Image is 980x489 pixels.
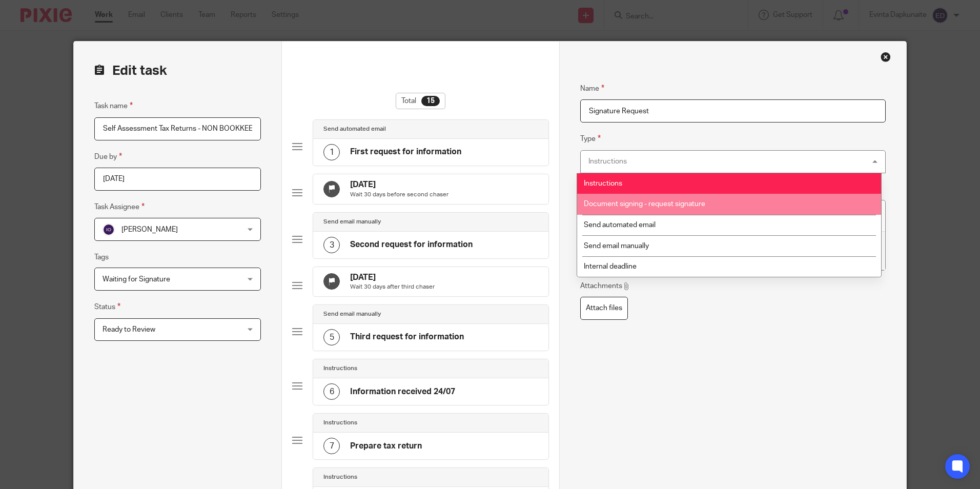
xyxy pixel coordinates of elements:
[584,242,649,250] span: Send email manually
[103,326,155,333] span: Ready to Review
[103,223,115,236] img: svg%3E
[350,283,435,291] p: Wait 30 days after third chaser
[323,237,340,253] div: 3
[323,125,386,133] h4: Send automated email
[580,281,630,291] p: Attachments
[350,332,464,342] h4: Third request for information
[323,144,340,160] div: 1
[121,226,178,233] span: [PERSON_NAME]
[421,96,440,106] div: 15
[350,147,461,157] h4: First request for information
[350,386,455,397] h4: Information received 24/07
[323,419,357,427] h4: Instructions
[94,301,120,313] label: Status
[103,276,170,283] span: Waiting for Signature
[580,297,628,320] label: Attach files
[94,168,261,191] input: Pick a date
[323,383,340,400] div: 6
[580,133,601,145] label: Type
[350,441,422,452] h4: Prepare tax return
[94,151,122,162] label: Due by
[580,83,604,94] label: Name
[584,200,705,208] span: Document signing - request signature
[323,329,340,345] div: 5
[323,438,340,454] div: 7
[350,179,448,190] h4: [DATE]
[881,52,891,62] div: Close this dialog window
[323,310,381,318] h4: Send email manually
[94,201,145,213] label: Task Assignee
[323,473,357,481] h4: Instructions
[94,62,261,79] h2: Edit task
[323,218,381,226] h4: Send email manually
[588,158,627,165] div: Instructions
[396,93,445,109] div: Total
[584,180,622,187] span: Instructions
[94,100,133,112] label: Task name
[323,364,357,373] h4: Instructions
[350,239,473,250] h4: Second request for information
[350,191,448,199] p: Wait 30 days before second chaser
[94,252,109,262] label: Tags
[584,263,637,270] span: Internal deadline
[584,221,656,229] span: Send automated email
[350,272,435,283] h4: [DATE]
